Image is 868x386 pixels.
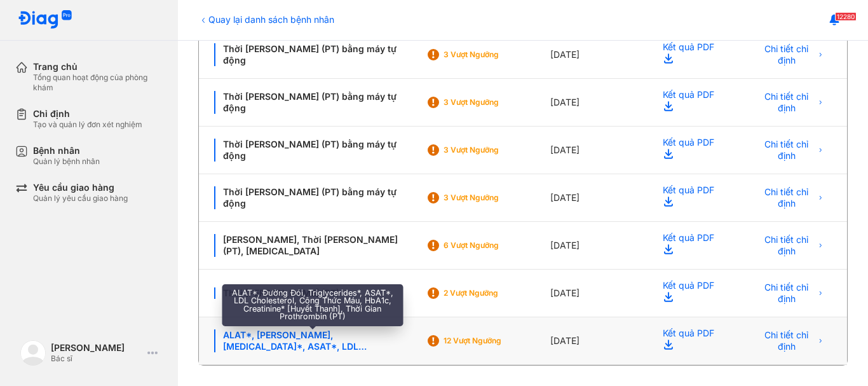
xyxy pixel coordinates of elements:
div: 6 Vượt ngưỡng [444,240,545,251]
div: Thời [PERSON_NAME] (PT) bằng máy tự động [214,186,410,209]
div: Bác sĩ [51,354,142,364]
div: Tổng quan hoạt động của phòng khám [33,72,163,93]
div: Thời [PERSON_NAME] (PT) bằng máy tự động [214,43,410,66]
span: Chi tiết chỉ định [759,329,815,352]
span: Chi tiết chỉ định [759,91,815,114]
button: Chi tiết chỉ định [751,188,832,208]
span: Chi tiết chỉ định [759,282,815,305]
div: Kết quả PDF [648,79,736,127]
span: Chi tiết chỉ định [759,139,815,162]
div: [DATE] [550,127,648,174]
div: 3 Vượt ngưỡng [444,50,545,60]
div: [PERSON_NAME], Thời [PERSON_NAME] (PT), [MEDICAL_DATA] [214,234,410,257]
div: Thời [PERSON_NAME] (PT) bằng máy tự động [214,139,410,162]
div: Tạo và quản lý đơn xét nghiệm [33,120,142,130]
img: logo [20,340,46,366]
div: [DATE] [550,270,648,317]
div: [DATE] [550,79,648,127]
button: Chi tiết chỉ định [751,45,832,65]
div: Thời [PERSON_NAME] (PT) [214,287,410,299]
div: Kết quả PDF [648,222,736,270]
span: Chi tiết chỉ định [759,234,815,257]
div: [DATE] [550,317,648,365]
div: [PERSON_NAME] [51,342,142,354]
button: Chi tiết chỉ định [751,92,832,113]
div: Trang chủ [33,61,163,72]
div: 12 Vượt ngưỡng [444,336,545,346]
button: Chi tiết chỉ định [751,331,832,351]
div: Kết quả PDF [648,31,736,79]
button: Chi tiết chỉ định [751,283,832,303]
div: 3 Vượt ngưỡng [444,193,545,203]
span: Chi tiết chỉ định [759,43,815,66]
div: Quản lý bệnh nhân [33,156,100,167]
div: ALAT*, [PERSON_NAME], [MEDICAL_DATA]*, ASAT*, LDL [MEDICAL_DATA], Công Thức Máu, [MEDICAL_DATA], ... [214,329,410,352]
div: [DATE] [550,31,648,79]
div: 3 Vượt ngưỡng [444,145,545,155]
div: Bệnh nhân [33,145,100,156]
div: Kết quả PDF [648,317,736,365]
div: Chỉ định [33,108,142,120]
div: Thời [PERSON_NAME] (PT) bằng máy tự động [214,91,410,114]
div: Quay lại danh sách bệnh nhân [198,13,334,26]
span: Chi tiết chỉ định [759,186,815,209]
span: 12280 [835,12,857,21]
div: [DATE] [550,222,648,270]
button: Chi tiết chỉ định [751,235,832,256]
div: Kết quả PDF [648,127,736,174]
div: [DATE] [550,174,648,222]
div: Kết quả PDF [648,174,736,222]
div: Yêu cầu giao hàng [33,182,128,193]
div: Kết quả PDF [648,270,736,317]
div: 3 Vượt ngưỡng [444,97,545,107]
button: Chi tiết chỉ định [751,140,832,160]
img: logo [18,10,72,30]
div: Quản lý yêu cầu giao hàng [33,193,128,203]
div: 2 Vượt ngưỡng [444,288,545,298]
